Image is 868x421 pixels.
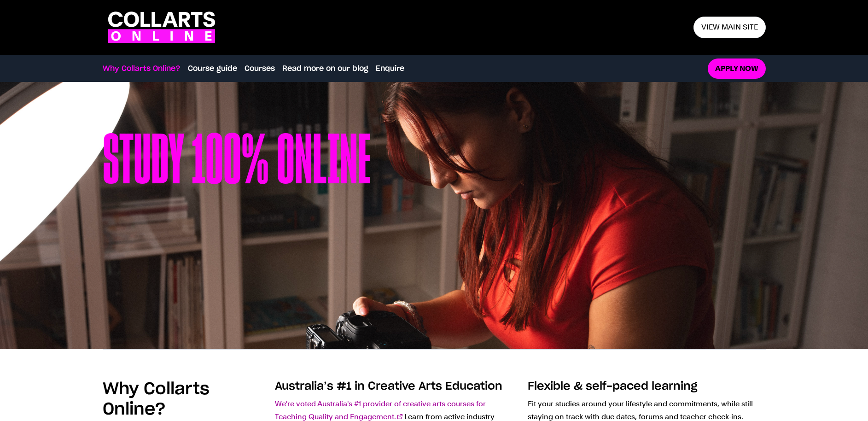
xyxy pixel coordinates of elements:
h3: Australia’s #1 in Creative Arts Education [275,379,513,394]
a: Why Collarts Online? [103,63,181,74]
h2: Why Collarts Online? [103,379,264,420]
a: Course guide [188,63,237,74]
h3: Flexible & self-paced learning [528,379,766,394]
a: We're voted Australia's #1 provider of creative arts courses for Teaching Quality and Engagement. [275,399,486,421]
a: Courses [245,63,275,74]
a: Read more on our blog [282,63,368,74]
h1: Study 100% online [103,128,371,303]
a: Enquire [376,63,404,74]
a: Apply now [708,58,766,79]
a: View main site [693,17,766,38]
